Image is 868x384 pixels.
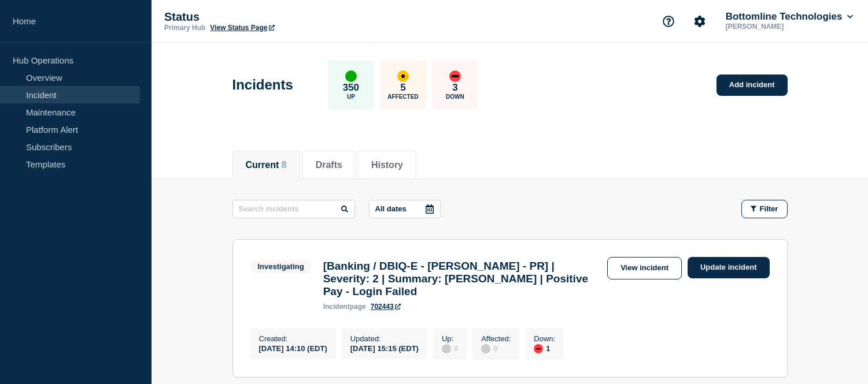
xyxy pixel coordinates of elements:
a: View incident [607,257,682,279]
div: affected [397,70,409,82]
p: Up [347,94,355,100]
p: 3 [452,82,457,94]
div: down [449,70,461,82]
p: Primary Hub [164,24,205,32]
span: Investigating [250,260,312,273]
button: Account settings [688,9,712,33]
p: Down [446,94,464,100]
div: 1 [534,343,555,353]
button: Support [656,9,681,33]
span: Filter [760,204,778,213]
div: [DATE] 14:10 (EDT) [259,343,327,353]
p: Created : [259,334,327,343]
p: 5 [400,82,405,94]
button: Bottomline Technologies [723,11,855,23]
p: All dates [375,204,407,213]
a: Add incident [716,74,788,96]
span: incident [323,303,350,311]
a: View Status Page [210,24,274,32]
input: Search incidents [232,200,355,218]
button: All dates [369,200,441,218]
div: 0 [442,343,458,353]
p: page [323,303,366,311]
p: Up : [442,334,458,343]
div: disabled [442,344,451,353]
p: Affected : [481,334,511,343]
div: [DATE] 15:15 (EDT) [350,343,419,353]
h3: [Banking / DBIQ-E - [PERSON_NAME] - PR] | Severity: 2 | Summary: [PERSON_NAME] | Positive Pay - L... [323,260,601,298]
div: 0 [481,343,511,353]
button: Drafts [316,160,342,170]
p: 350 [343,82,359,94]
div: disabled [481,344,490,353]
p: Down : [534,334,555,343]
a: 702443 [371,303,401,311]
p: Affected [387,94,418,100]
a: Update incident [688,257,770,278]
button: Filter [741,200,788,218]
div: down [534,344,543,353]
button: Current 8 [246,160,287,170]
p: Status [164,10,396,24]
h1: Incidents [232,77,293,93]
p: Updated : [350,334,419,343]
div: up [345,70,357,82]
span: 8 [282,160,287,170]
button: History [371,160,403,170]
p: [PERSON_NAME] [723,23,844,31]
